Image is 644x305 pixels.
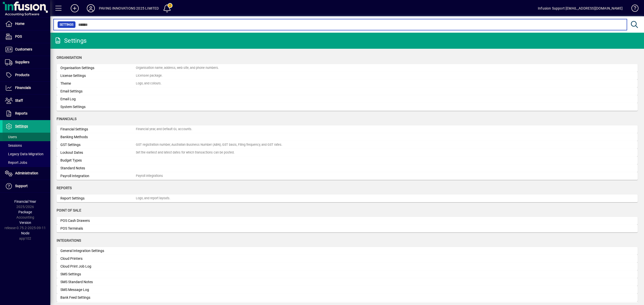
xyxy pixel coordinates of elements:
a: Home [3,18,50,30]
div: System Settings [60,104,136,110]
div: Report Settings [60,196,136,201]
a: Email Settings [57,87,638,95]
div: GST Settings [60,142,136,147]
a: Budget Types [57,157,638,164]
div: Organisation Settings [60,65,136,71]
span: Organisation [57,56,82,60]
span: Settings [15,124,28,128]
a: Cloud Print Job Log [57,263,638,270]
a: Reports [3,107,50,120]
span: Reports [15,111,27,115]
a: Staff [3,94,50,107]
div: PAVING INNOVATIONS 2025 LIMITED [99,4,159,12]
div: SMS Standard Notes [60,279,136,285]
div: Bank Feed Settings [60,295,136,300]
span: Support [15,184,28,188]
a: Legacy Data Migration [3,150,50,158]
a: Banking Methods [57,133,638,141]
a: Report Jobs [3,158,50,167]
a: SMS Standard Notes [57,278,638,286]
a: POS Cash Drawers [57,217,638,225]
span: Staff [15,98,23,103]
span: Customers [15,47,32,51]
span: Administration [15,171,38,175]
a: Administration [3,167,50,180]
div: Infusion Support [EMAIL_ADDRESS][DOMAIN_NAME] [538,4,623,12]
span: Products [15,73,29,77]
a: ThemeLogo, and colours. [57,80,638,87]
div: Set the earliest and latest dates for which transactions can be posted. [136,150,234,155]
div: SMS Settings [60,272,136,277]
a: Email Log [57,95,638,103]
a: Suppliers [3,56,50,69]
span: Integrations [57,238,81,242]
div: Payroll Integration [60,173,136,179]
a: Payroll IntegrationPayroll Integrations [57,172,638,180]
a: Financials [3,82,50,94]
a: Customers [3,43,50,56]
div: SMS Message Log [60,287,136,292]
span: Settings [60,22,73,27]
span: Users [5,135,17,139]
a: Cloud Printers [57,255,638,263]
span: Financial Year [14,199,36,204]
a: Report SettingsLogo, and report layouts. [57,194,638,202]
div: Banking Methods [60,134,136,140]
div: Cloud Printers [60,256,136,261]
div: Email Log [60,96,136,102]
a: Financial SettingsFinancial year, and Default GL accounts. [57,125,638,133]
a: Organisation SettingsOrganisation name, address, web site, and phone numbers. [57,64,638,72]
a: Knowledge Base [628,1,638,17]
a: Products [3,69,50,81]
span: Suppliers [15,60,29,64]
a: Users [3,133,50,141]
span: Node [21,231,29,235]
div: Licensee package. [136,73,163,78]
a: General Integration Settings [57,247,638,255]
a: Support [3,180,50,192]
button: Add [67,4,83,13]
div: General Integration Settings [60,248,136,253]
a: Bank Feed Settings [57,294,638,301]
span: POS [15,34,22,38]
div: POS Cash Drawers [60,218,136,223]
span: Point of Sale [57,208,81,212]
button: Profile [83,4,99,13]
div: Payroll Integrations [136,174,163,178]
div: Email Settings [60,89,136,94]
div: Standard Notes [60,166,136,171]
div: Theme [60,81,136,86]
div: POS Terminals [60,226,136,231]
div: License Settings [60,73,136,78]
div: Settings [54,37,87,45]
a: License SettingsLicensee package. [57,72,638,80]
a: POS Terminals [57,225,638,232]
a: Sessions [3,141,50,150]
span: Financials [15,86,31,90]
a: GST SettingsGST registration number, Australian Business Number (ABN), GST basis, Filing frequenc... [57,141,638,149]
a: System Settings [57,103,638,111]
div: Budget Types [60,158,136,163]
a: Lockout DatesSet the earliest and latest dates for which transactions can be posted. [57,149,638,157]
div: Financial Settings [60,127,136,132]
div: Lockout Dates [60,150,136,155]
a: Standard Notes [57,164,638,172]
a: POS [3,30,50,43]
span: Legacy Data Migration [5,152,44,156]
span: Home [15,22,24,26]
div: Financial year, and Default GL accounts. [136,127,192,132]
div: Logo, and colours. [136,81,162,86]
div: Cloud Print Job Log [60,264,136,269]
span: Sessions [5,143,22,147]
span: Financials [57,117,76,121]
span: Reports [57,186,72,190]
span: Report Jobs [5,161,27,165]
span: Package [18,210,32,214]
a: SMS Settings [57,270,638,278]
span: Version [19,221,31,225]
div: Organisation name, address, web site, and phone numbers. [136,66,219,70]
div: GST registration number, Australian Business Number (ABN), GST basis, Filing frequency, and GST r... [136,142,282,147]
a: SMS Message Log [57,286,638,294]
div: Logo, and report layouts. [136,196,170,201]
